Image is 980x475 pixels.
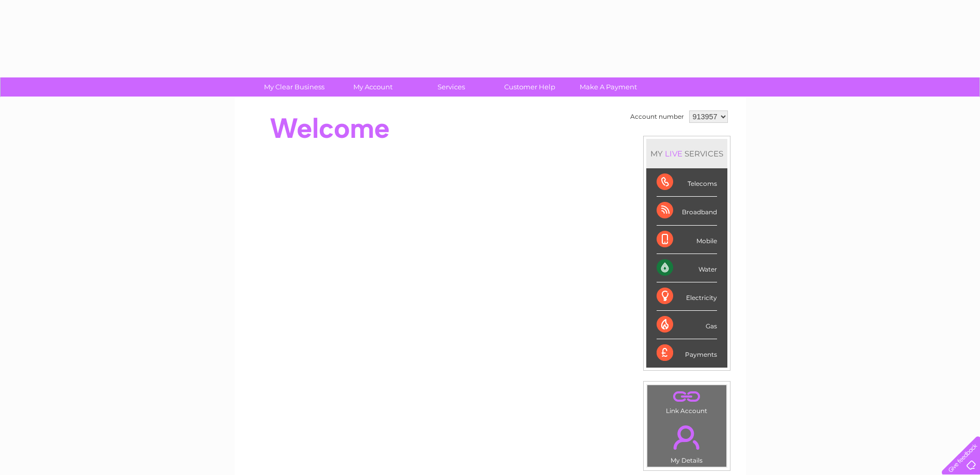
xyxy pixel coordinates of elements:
div: Water [657,254,717,282]
a: Make A Payment [566,77,651,97]
div: Payments [657,339,717,367]
div: MY SERVICES [646,139,727,168]
div: Telecoms [657,168,717,197]
div: Gas [657,311,717,339]
a: Services [409,77,494,97]
a: . [650,419,724,455]
td: My Details [647,417,727,467]
div: Broadband [657,197,717,225]
div: Mobile [657,226,717,254]
td: Link Account [647,385,727,417]
div: LIVE [663,149,685,159]
div: Electricity [657,282,717,311]
td: Account number [628,108,687,125]
a: Customer Help [487,77,572,97]
a: My Account [330,77,415,97]
a: My Clear Business [252,77,337,97]
a: . [650,388,724,406]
